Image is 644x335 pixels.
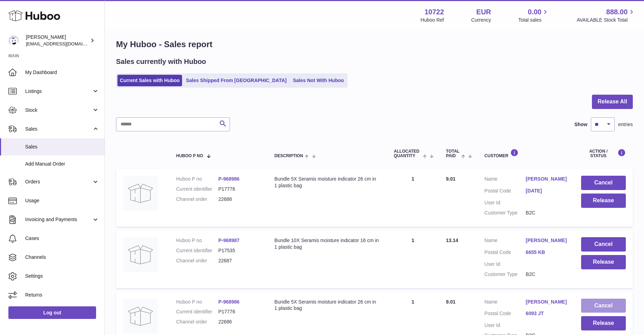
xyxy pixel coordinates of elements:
dt: Name [484,237,526,246]
button: Release All [592,95,633,109]
div: Huboo Ref [421,17,444,23]
span: Invoicing and Payments [25,216,92,223]
dt: User Id [484,199,526,206]
img: no-photo.jpg [123,237,158,272]
span: 0.00 [528,7,542,17]
span: AVAILABLE Stock Total [577,17,636,23]
span: Sales [25,126,92,132]
span: Usage [25,197,99,204]
span: Sales [25,144,99,150]
button: Release [581,316,626,330]
dd: P17535 [218,247,261,254]
button: Release [581,194,626,208]
dd: B2C [526,271,567,278]
dt: Customer Type [484,210,526,216]
a: 6655 KB [526,249,567,256]
span: Cases [25,235,99,242]
dt: Huboo P no [176,299,218,305]
dd: 22686 [218,319,261,325]
dt: Huboo P no [176,237,218,244]
span: Returns [25,292,99,298]
strong: EUR [476,7,491,17]
dd: B2C [526,210,567,216]
span: 9.01 [446,299,455,305]
span: ALLOCATED Quantity [394,149,421,158]
span: My Dashboard [25,69,99,76]
div: Bundle 5X Seramis moisture indicator 26 cm in 1 plastic bag [274,299,380,312]
td: 1 [387,169,439,227]
dt: Name [484,299,526,307]
span: Orders [25,179,92,185]
a: 888.00 AVAILABLE Stock Total [577,7,636,23]
img: no-photo.jpg [123,299,158,334]
div: Customer [484,149,567,158]
span: Description [274,154,303,158]
dt: Channel order [176,319,218,325]
span: 13.14 [446,238,458,243]
td: 1 [387,230,439,288]
h2: Sales currently with Huboo [116,57,206,66]
a: Sales Not With Huboo [290,75,346,86]
span: Add Manual Order [25,161,99,167]
a: P-968986 [218,176,240,182]
div: [PERSON_NAME] [26,34,89,47]
dd: 22687 [218,257,261,264]
a: [PERSON_NAME] [526,237,567,244]
dt: User Id [484,322,526,329]
dd: P17776 [218,186,261,192]
a: 6093 JT [526,310,567,317]
label: Show [574,121,587,128]
img: no-photo.jpg [123,176,158,211]
span: Listings [25,88,92,95]
span: 9.01 [446,176,455,182]
span: entries [618,121,633,128]
a: [DATE] [526,188,567,194]
dt: Postal Code [484,249,526,257]
a: P-968986 [218,299,240,305]
div: Bundle 5X Seramis moisture indicator 26 cm in 1 plastic bag [274,176,380,189]
div: Action / Status [581,149,626,158]
strong: 10722 [425,7,444,17]
dt: Postal Code [484,188,526,196]
a: Current Sales with Huboo [117,75,182,86]
dd: P17776 [218,308,261,315]
button: Release [581,255,626,269]
a: P-968987 [218,238,240,243]
button: Cancel [581,176,626,190]
dt: Huboo P no [176,176,218,182]
a: 0.00 Total sales [518,7,549,23]
dt: Customer Type [484,271,526,278]
dd: 22688 [218,196,261,203]
dt: Postal Code [484,310,526,319]
span: [EMAIL_ADDRESS][DOMAIN_NAME] [26,41,103,46]
button: Cancel [581,299,626,313]
dt: Current identifier [176,186,218,192]
h1: My Huboo - Sales report [116,39,633,50]
button: Cancel [581,237,626,252]
a: Sales Shipped From [GEOGRAPHIC_DATA] [183,75,289,86]
dt: Channel order [176,196,218,203]
dt: Current identifier [176,308,218,315]
span: Channels [25,254,99,261]
div: Currency [471,17,491,23]
a: [PERSON_NAME] [526,176,567,182]
span: Huboo P no [176,154,203,158]
a: Log out [8,306,96,319]
img: sales@plantcaretools.com [8,35,19,46]
span: Total sales [518,17,549,23]
span: Settings [25,273,99,279]
div: Bundle 10X Seramis moisture indicator 16 cm in 1 plastic bag [274,237,380,250]
span: 888.00 [606,7,628,17]
span: Stock [25,107,92,114]
dt: Channel order [176,257,218,264]
dt: Name [484,176,526,184]
span: Total paid [446,149,460,158]
dt: User Id [484,261,526,268]
a: [PERSON_NAME] [526,299,567,305]
dt: Current identifier [176,247,218,254]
